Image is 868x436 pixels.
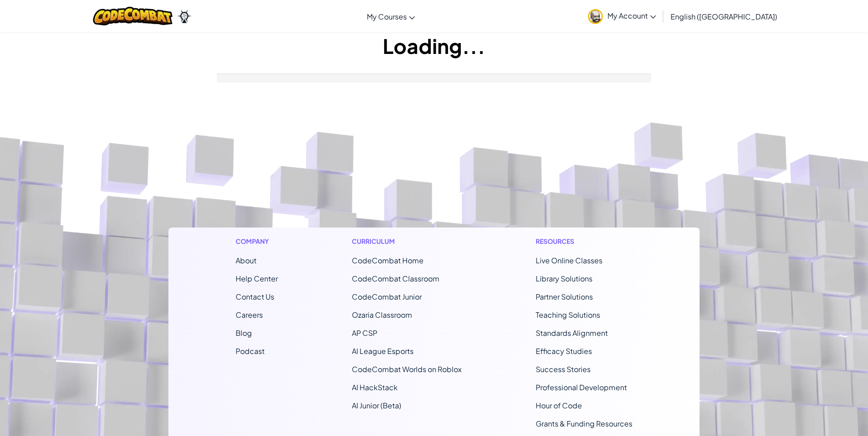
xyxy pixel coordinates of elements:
[236,256,256,265] a: About
[236,274,278,283] a: Help Center
[536,256,602,265] a: Live Online Classes
[352,383,398,392] a: AI HackStack
[536,237,632,246] h1: Resources
[666,4,782,29] a: English ([GEOGRAPHIC_DATA])
[236,292,274,301] span: Contact Us
[352,274,439,283] a: CodeCombat Classroom
[352,237,462,246] h1: Curriculum
[583,2,661,30] a: My Account
[352,328,377,338] a: AP CSP
[362,4,419,29] a: My Courses
[671,12,777,21] span: English ([GEOGRAPHIC_DATA])
[236,346,265,356] a: Podcast
[367,12,407,21] span: My Courses
[352,346,414,356] a: AI League Esports
[352,364,462,374] a: CodeCombat Worlds on Roblox
[536,364,591,374] a: Success Stories
[352,292,422,301] a: CodeCombat Junior
[588,9,603,24] img: avatar
[536,310,600,320] a: Teaching Solutions
[536,292,593,301] a: Partner Solutions
[352,310,412,320] a: Ozaria Classroom
[536,383,627,392] a: Professional Development
[177,10,192,23] img: Ozaria
[536,401,582,410] a: Hour of Code
[93,7,173,25] img: CodeCombat logo
[236,237,278,246] h1: Company
[607,11,656,20] span: My Account
[236,328,252,338] a: Blog
[352,256,424,265] span: CodeCombat Home
[536,328,608,338] a: Standards Alignment
[236,310,263,320] a: Careers
[536,274,592,283] a: Library Solutions
[536,346,592,356] a: Efficacy Studies
[352,401,401,410] a: AI Junior (Beta)
[536,419,632,428] a: Grants & Funding Resources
